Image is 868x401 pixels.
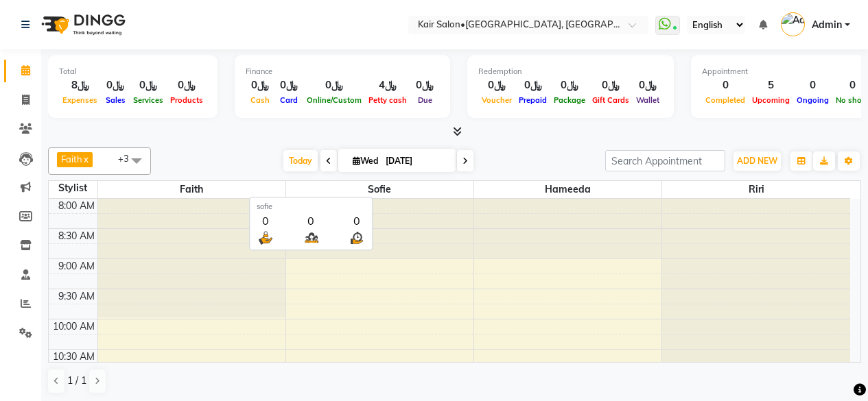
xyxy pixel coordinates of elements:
div: ﷼0 [130,77,167,93]
button: ADD NEW [734,151,781,171]
span: Services [130,95,167,105]
span: Online/Custom [303,95,365,105]
span: Faith [98,181,285,198]
div: Redemption [478,66,663,77]
span: Sales [102,95,129,105]
span: 1 / 1 [67,374,86,388]
div: 10:00 AM [50,319,97,334]
div: ﷼0 [515,77,550,93]
div: ﷼0 [246,77,274,93]
div: Total [59,66,207,77]
div: ﷼4 [365,77,410,93]
div: ﷼0 [478,77,515,93]
span: Voucher [478,95,515,105]
span: +3 [118,153,139,164]
div: ﷼0 [101,77,130,93]
span: Prepaid [515,95,550,105]
div: ﷼0 [167,77,207,93]
div: 8:30 AM [56,229,97,243]
div: ﷼0 [303,77,365,93]
div: ﷼0 [410,77,439,93]
span: Upcoming [749,95,793,105]
input: 2025-09-03 [382,151,450,171]
div: ﷼0 [274,77,303,93]
span: Petty cash [365,95,410,105]
div: 0 [303,212,320,229]
span: Due [414,95,436,105]
span: sofie [286,181,473,198]
span: Admin [812,18,842,32]
div: Finance [246,66,439,77]
a: x [82,154,89,165]
div: 8:00 AM [56,199,97,213]
span: Wed [349,156,382,166]
img: Admin [781,12,805,36]
span: Gift Cards [589,95,633,105]
div: 10:30 AM [50,350,97,364]
span: Hameeda [474,181,661,198]
span: Cash [247,95,273,105]
img: logo [35,5,129,44]
span: Ongoing [793,95,832,105]
div: ﷼0 [550,77,589,93]
div: 0 [348,212,365,229]
input: Search Appointment [605,150,725,171]
div: ﷼0 [589,77,633,93]
div: 5 [749,77,793,93]
div: 0 [257,212,274,229]
div: ﷼8 [59,77,101,93]
span: Products [167,95,207,105]
div: 0 [702,77,749,93]
img: serve.png [257,229,274,246]
div: sofie [257,201,365,212]
span: Wallet [633,95,663,105]
span: Completed [702,95,749,105]
div: Stylist [49,181,97,195]
div: 9:30 AM [56,289,97,304]
span: Package [550,95,589,105]
span: ADD NEW [737,156,777,166]
span: Expenses [59,95,101,105]
span: Card [277,95,301,105]
span: Riri [662,181,850,198]
img: queue.png [303,229,320,246]
div: 9:00 AM [56,259,97,274]
div: ﷼0 [633,77,663,93]
img: wait_time.png [348,229,365,246]
div: 0 [793,77,832,93]
span: Faith [61,154,82,165]
span: Today [283,150,318,171]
